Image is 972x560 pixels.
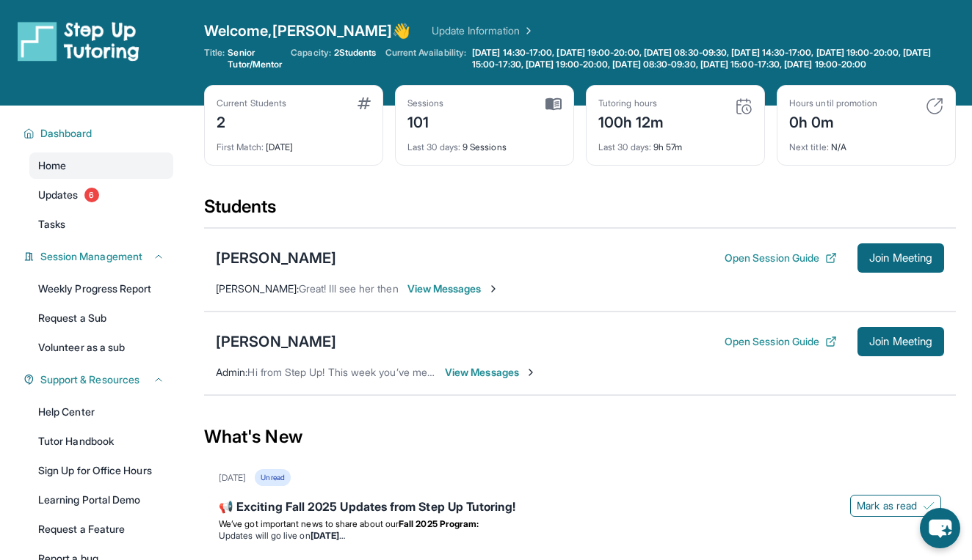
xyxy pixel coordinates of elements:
span: Session Management [40,249,142,264]
a: Volunteer as a sub [29,334,173,361]
div: 101 [407,109,444,133]
span: Current Availability: [385,47,466,70]
span: Support & Resources [40,372,139,387]
button: Session Management [35,249,164,264]
img: card [358,97,371,109]
img: card [545,97,562,111]
span: Join Meeting [869,254,932,262]
div: 📢 Exciting Fall 2025 Updates from Step Up Tutoring! [219,498,941,518]
div: Hours until promotion [789,97,877,109]
button: Dashboard [35,126,164,141]
a: [DATE] 14:30-17:00, [DATE] 19:00-20:00, [DATE] 08:30-09:30, [DATE] 14:30-17:00, [DATE] 19:00-20:0... [469,47,956,70]
a: Tasks [29,211,173,237]
strong: Fall 2025 Program: [399,518,479,529]
a: Request a Sub [29,305,173,331]
span: Great! Ill see her then [299,282,399,295]
a: Learning Portal Demo [29,487,173,513]
span: Mark as read [857,498,917,513]
button: Mark as read [850,495,941,517]
span: Home [38,158,66,173]
span: 6 [84,188,99,202]
span: First Match : [217,141,264,152]
div: [PERSON_NAME] [216,331,336,352]
span: Capacity: [291,47,331,59]
span: Admin : [216,366,247,378]
button: Open Session Guide [725,251,837,265]
div: Sessions [407,97,444,109]
img: Chevron-Right [487,283,499,295]
a: Tutor Handbook [29,428,173,454]
img: logo [18,21,139,62]
span: Last 30 days : [598,141,651,152]
strong: [DATE] [311,530,345,541]
button: Join Meeting [857,243,944,273]
div: 0h 0m [789,109,877,133]
div: N/A [789,133,943,153]
div: 9h 57m [598,133,752,153]
button: Open Session Guide [725,334,837,349]
span: 2 Students [334,47,377,59]
button: chat-button [920,508,960,548]
div: [PERSON_NAME] [216,248,336,268]
div: 2 [217,109,286,133]
div: [DATE] [219,472,246,484]
div: 100h 12m [598,109,664,133]
div: Current Students [217,97,286,109]
span: Join Meeting [869,337,932,346]
div: Students [204,195,956,227]
span: We’ve got important news to share about our [219,518,399,529]
div: Tutoring hours [598,97,664,109]
div: 9 Sessions [407,133,562,153]
span: Dashboard [40,126,93,141]
a: Home [29,152,173,179]
img: Chevron Right [520,23,534,38]
div: Unread [255,469,290,486]
span: Tasks [38,217,65,232]
span: Hi from Step Up! This week you’ve met for 57 minutes and this month you’ve met for 3 hours. Happy... [247,366,756,378]
span: Next title : [789,141,829,152]
a: Request a Feature [29,516,173,542]
a: Help Center [29,399,173,425]
div: [DATE] [217,133,371,153]
span: View Messages [445,365,537,380]
a: Updates6 [29,182,173,208]
span: Last 30 days : [407,141,460,152]
a: Update Information [432,23,534,38]
span: Updates [38,188,79,202]
a: Sign Up for Office Hours [29,457,173,484]
img: card [735,97,752,115]
img: card [926,97,943,115]
img: Mark as read [923,500,935,512]
li: Updates will go live on [219,530,941,542]
button: Support & Resources [35,372,164,387]
span: View Messages [407,281,499,296]
a: Weekly Progress Report [29,276,173,302]
div: What's New [204,405,956,469]
span: [PERSON_NAME] : [216,282,299,295]
span: Title: [204,47,225,70]
span: Welcome, [PERSON_NAME] 👋 [204,21,411,41]
img: Chevron-Right [525,366,537,378]
span: [DATE] 14:30-17:00, [DATE] 19:00-20:00, [DATE] 08:30-09:30, [DATE] 14:30-17:00, [DATE] 19:00-20:0... [472,47,953,70]
span: Senior Tutor/Mentor [228,47,282,70]
button: Join Meeting [857,327,944,356]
